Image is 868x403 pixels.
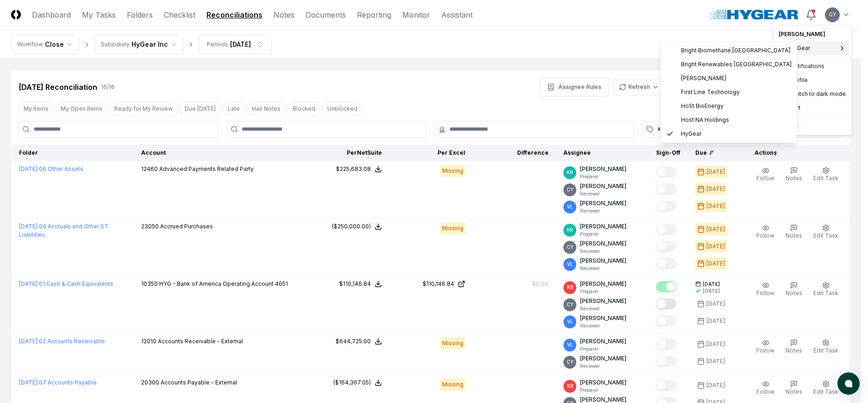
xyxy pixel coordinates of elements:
span: First Line Technology [681,88,740,96]
div: Logout [775,119,849,133]
span: HyGear [681,130,701,138]
span: HyGear [790,44,810,52]
div: [PERSON_NAME] [775,27,849,41]
div: Switch to dark mode [775,87,849,101]
span: Bright Biomethane [GEOGRAPHIC_DATA] [681,46,790,55]
a: Notifications [775,59,849,73]
div: Support [775,101,849,115]
span: [PERSON_NAME] [681,74,726,82]
span: Host NA Holdings [681,116,729,124]
a: Profile [775,73,849,87]
span: Bright Renewables [GEOGRAPHIC_DATA] [681,60,792,69]
span: HoSt BioEnergy [681,102,724,110]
